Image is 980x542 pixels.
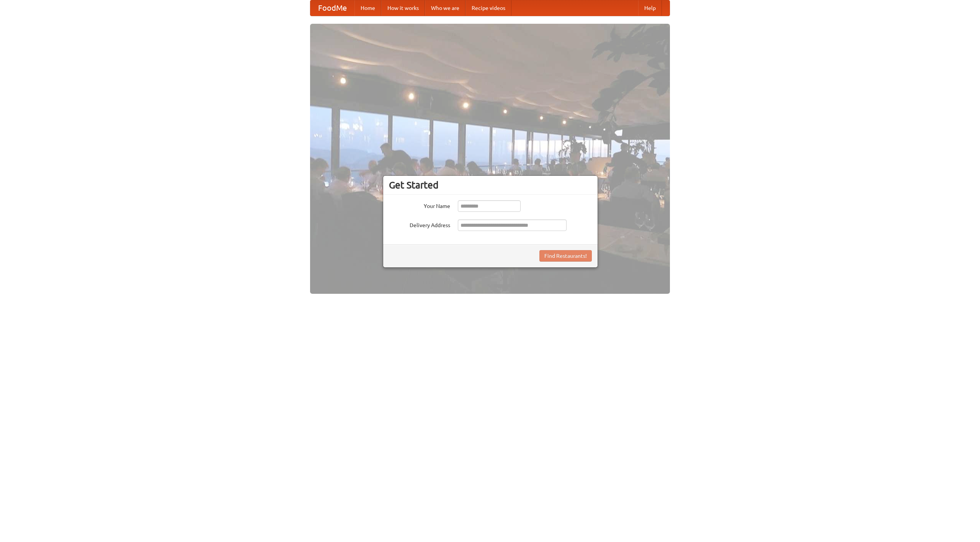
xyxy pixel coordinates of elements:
label: Delivery Address [389,219,450,229]
a: How it works [381,0,425,16]
button: Find Restaurants! [539,250,592,262]
a: Home [354,0,381,16]
label: Your Name [389,200,450,210]
h3: Get Started [389,179,592,191]
a: FoodMe [310,0,354,16]
a: Help [638,0,662,16]
a: Recipe videos [465,0,511,16]
a: Who we are [425,0,465,16]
